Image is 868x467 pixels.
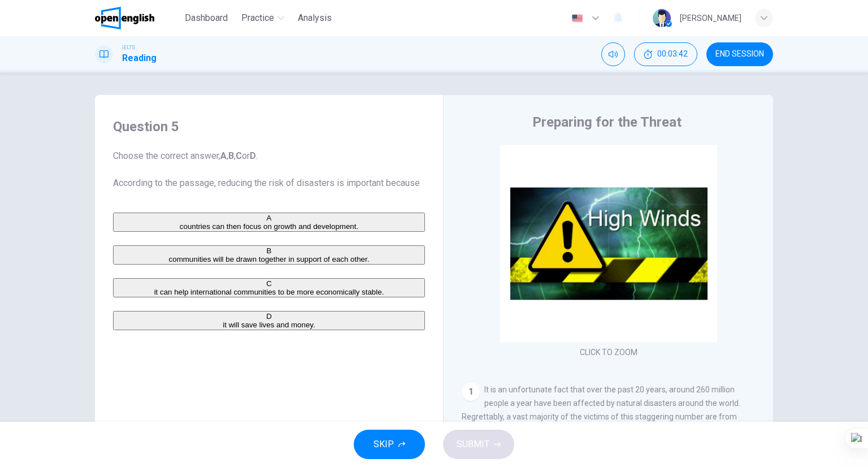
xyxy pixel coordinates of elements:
span: IELTS [122,44,135,51]
span: countries can then focus on growth and development. [180,222,358,231]
button: Bcommunities will be drawn together in support of each other. [113,245,425,265]
span: Practice [241,11,274,25]
img: Profile picture [653,9,671,27]
h4: Question 5 [113,118,425,136]
button: Acountries can then focus on growth and development. [113,213,425,232]
span: END SESSION [715,50,764,59]
div: B [114,247,424,255]
img: en [570,14,584,23]
button: Cit can help international communities to be more economically stable. [113,278,425,297]
div: [PERSON_NAME] [680,11,741,25]
div: A [114,214,424,222]
img: OpenEnglish logo [95,7,154,29]
span: it can help international communities to be more economically stable. [154,288,384,296]
h4: Preparing for the Threat [532,113,682,131]
a: OpenEnglish logo [95,7,180,29]
button: Analysis [293,8,336,28]
span: SKIP [374,436,394,452]
span: Choose the correct answer, , , or . According to the passage, reducing the risk of disasters is i... [113,149,425,190]
span: Dashboard [185,11,228,25]
button: Dashboard [180,8,232,28]
button: END SESSION [706,42,773,66]
div: C [114,279,424,288]
b: A [220,150,227,161]
b: B [228,150,234,161]
button: 00:03:42 [634,42,697,66]
span: Analysis [298,11,332,25]
button: Dit will save lives and money. [113,311,425,330]
div: D [114,312,424,321]
b: C [236,150,242,161]
span: 00:03:42 [657,50,688,59]
button: Practice [237,8,289,28]
b: D [250,150,256,161]
div: 1 [462,383,480,401]
span: it will save lives and money. [223,321,315,329]
div: Hide [634,42,697,66]
div: Mute [601,42,625,66]
button: SKIP [354,430,425,459]
h1: Reading [122,51,157,65]
span: communities will be drawn together in support of each other. [169,255,370,263]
